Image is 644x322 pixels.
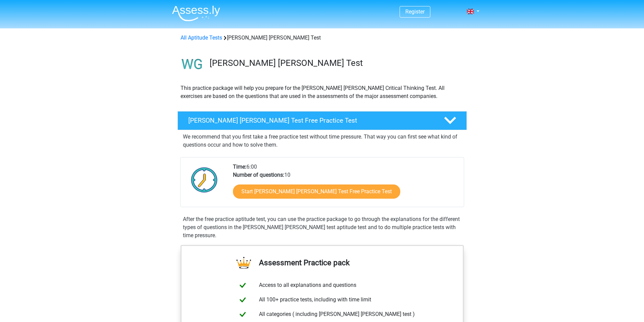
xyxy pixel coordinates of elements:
[187,163,221,197] img: Clock
[178,50,207,79] img: watson glaser test
[188,117,433,124] h4: [PERSON_NAME] [PERSON_NAME] Test Free Practice Test
[228,163,463,207] div: 6:00 10
[233,172,284,178] b: Number of questions:
[175,111,470,130] a: [PERSON_NAME] [PERSON_NAME] Test Free Practice Test
[178,34,467,42] div: [PERSON_NAME] [PERSON_NAME] Test
[181,84,464,100] p: This practice package will help you prepare for the [PERSON_NAME] [PERSON_NAME] Critical Thinking...
[183,133,461,149] p: We recommend that you first take a free practice test without time pressure. That way you can fir...
[172,5,220,21] img: Assessly
[233,184,400,199] a: Start [PERSON_NAME] [PERSON_NAME] Test Free Practice Test
[233,164,246,170] b: Time:
[181,34,222,41] a: All Aptitude Tests
[405,8,425,15] a: Register
[180,215,464,240] div: After the free practice aptitude test, you can use the practice package to go through the explana...
[210,58,461,68] h3: [PERSON_NAME] [PERSON_NAME] Test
